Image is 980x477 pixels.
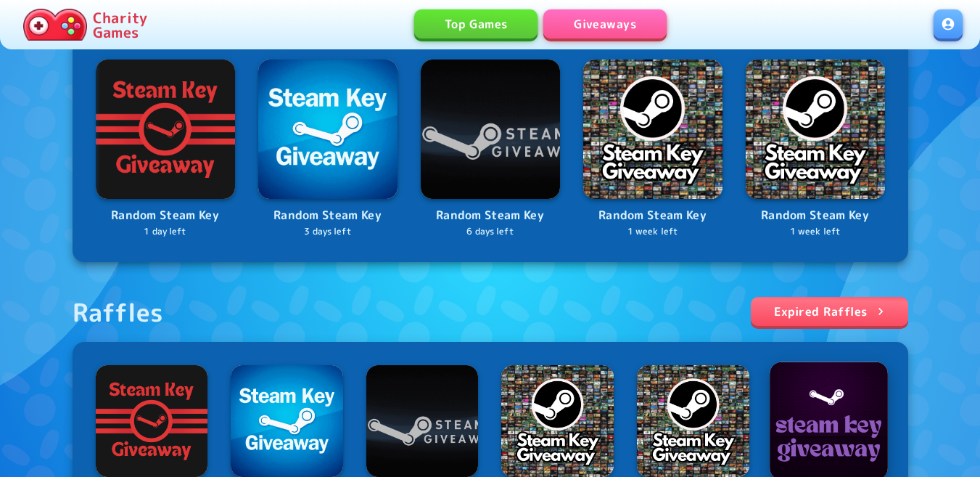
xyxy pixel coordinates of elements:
[258,60,398,199] img: Logo
[543,9,667,38] a: Giveaways
[96,60,235,239] a: LogoRandom Steam Key1 day left
[421,60,560,239] a: LogoRandom Steam Key6 days left
[17,6,153,44] a: Charity Games
[258,60,398,239] a: LogoRandom Steam Key3 days left
[96,206,235,225] p: Random Steam Key
[96,225,235,239] p: 1 day left
[746,60,885,239] a: LogoRandom Steam Key1 week left
[746,206,885,225] p: Random Steam Key
[258,225,398,239] p: 3 days left
[583,60,722,239] a: LogoRandom Steam Key1 week left
[583,60,722,199] img: Logo
[421,60,560,199] img: Logo
[421,206,560,225] p: Random Steam Key
[414,9,538,38] a: Top Games
[746,225,885,239] p: 1 week left
[93,10,147,39] p: Charity Games
[583,206,722,225] p: Random Steam Key
[96,60,235,199] img: Logo
[583,225,722,239] p: 1 week left
[751,297,908,326] a: Expired Raffles
[23,9,87,41] img: Charity.Games
[73,297,164,327] div: Raffles
[746,60,885,199] img: Logo
[258,206,398,225] p: Random Steam Key
[421,225,560,239] p: 6 days left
